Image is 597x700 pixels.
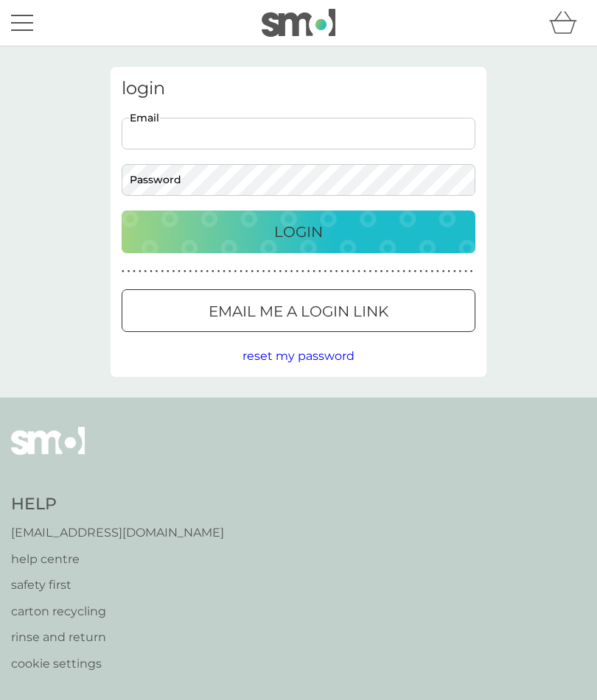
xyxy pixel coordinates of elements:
p: ● [217,268,220,275]
p: ● [459,268,462,275]
div: basket [549,8,586,38]
p: ● [357,268,360,275]
p: ● [284,268,287,275]
a: safety first [11,576,224,595]
p: ● [430,268,433,275]
p: ● [402,268,405,275]
p: ● [144,268,147,275]
p: ● [425,268,428,275]
p: ● [139,268,142,275]
p: ● [178,268,181,275]
p: ● [240,268,242,275]
p: ● [391,268,394,275]
p: ● [262,268,265,275]
p: ● [195,268,198,275]
span: reset my password [242,349,355,363]
p: ● [189,268,192,275]
p: ● [273,268,276,275]
p: ● [341,268,343,275]
p: ● [329,268,332,275]
p: ● [279,268,282,275]
p: ● [363,268,366,275]
p: ● [369,268,372,275]
p: ● [234,268,237,275]
p: ● [251,268,254,275]
p: ● [212,268,214,275]
p: ● [128,268,130,275]
p: ● [453,268,456,275]
a: carton recycling [11,602,224,621]
p: ● [346,268,349,275]
p: ● [156,268,158,275]
p: ● [161,268,164,275]
p: ● [397,268,400,275]
p: ● [172,268,175,275]
p: ● [167,268,170,275]
p: ● [313,268,315,275]
h4: Help [11,493,224,516]
button: Email me a login link [122,289,475,332]
p: ● [324,268,327,275]
p: ● [380,268,383,275]
p: ● [268,268,270,275]
button: Login [122,211,475,253]
button: menu [11,9,33,37]
img: smol [262,9,335,37]
p: ● [307,268,310,275]
p: ● [318,268,321,275]
p: ● [419,268,422,275]
p: ● [447,268,450,275]
p: ● [352,268,355,275]
p: ● [206,268,209,275]
p: ● [335,268,338,275]
p: ● [200,268,203,275]
p: ● [464,268,467,275]
h3: login [122,78,475,99]
p: ● [442,268,445,275]
p: ● [256,268,259,275]
p: ● [245,268,248,275]
p: Login [274,220,323,244]
p: ● [223,268,226,275]
a: help centre [11,550,224,569]
p: ● [122,268,125,275]
p: ● [385,268,388,275]
p: ● [301,268,304,275]
p: ● [374,268,377,275]
p: ● [296,268,298,275]
p: Email me a login link [209,300,388,323]
p: ● [133,268,136,275]
p: ● [408,268,411,275]
button: reset my password [242,347,355,366]
p: ● [414,268,417,275]
a: cookie settings [11,654,224,674]
a: rinse and return [11,628,224,647]
p: ● [184,268,186,275]
p: ● [150,268,153,275]
p: ● [290,268,293,275]
p: ● [436,268,439,275]
p: ● [470,268,473,275]
img: smol [11,427,85,477]
a: [EMAIL_ADDRESS][DOMAIN_NAME] [11,523,224,542]
p: ● [228,268,231,275]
